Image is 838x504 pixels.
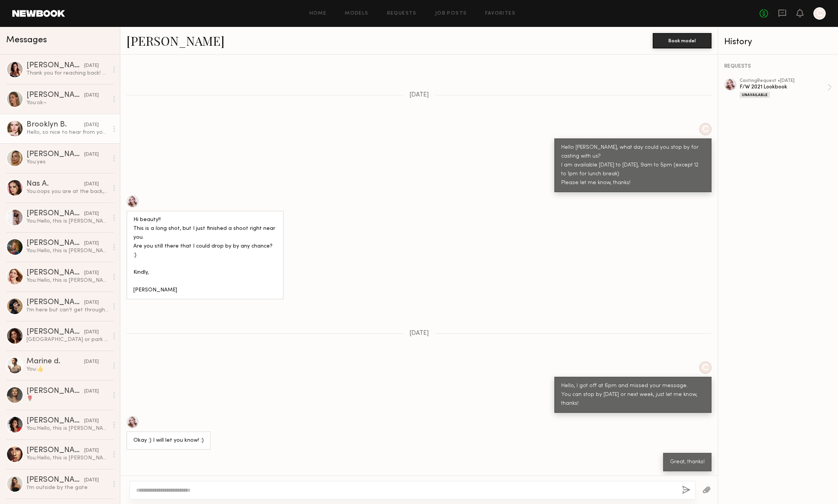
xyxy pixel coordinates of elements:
[409,330,429,337] span: [DATE]
[27,306,108,314] div: I’m here but can’t get through the gate
[84,418,99,425] div: [DATE]
[670,458,705,467] div: Great, thanks!
[27,151,84,158] div: [PERSON_NAME]
[27,91,84,99] div: [PERSON_NAME]
[409,92,429,98] span: [DATE]
[27,269,84,277] div: [PERSON_NAME]
[84,269,99,277] div: [DATE]
[84,210,99,218] div: [DATE]
[561,382,705,408] div: Hello, I got off at 6pm and missed your message. You can stop by [DATE] or next week, just let me...
[653,33,712,48] button: Book model
[27,484,108,491] div: I’m outside by the gate
[27,210,84,218] div: [PERSON_NAME]
[27,277,108,284] div: You: Hello, this is [PERSON_NAME] from Beulahstyle. I’d like to invite you for the casting for ou...
[724,64,832,69] div: REQUESTS
[27,299,84,306] div: [PERSON_NAME]
[84,477,99,484] div: [DATE]
[27,180,84,188] div: Nas A.
[84,121,99,129] div: [DATE]
[27,358,84,366] div: Marine d.
[84,151,99,158] div: [DATE]
[561,143,705,188] div: Hello [PERSON_NAME], what day could you stop by for casting with us? I am available [DATE] to [DA...
[724,38,832,47] div: History
[27,336,108,343] div: [GEOGRAPHIC_DATA] or park inside ? ☺️
[309,11,327,16] a: Home
[27,188,108,195] div: You: oops you are at the back, wait there plz~
[84,240,99,247] div: [DATE]
[27,388,84,395] div: [PERSON_NAME]
[435,11,467,16] a: Job Posts
[740,83,827,91] div: F/W 2021 Lookbook
[27,366,108,373] div: You: 👍
[84,358,99,366] div: [DATE]
[84,329,99,336] div: [DATE]
[27,62,84,70] div: [PERSON_NAME]
[27,99,108,106] div: You: ok~
[27,395,108,403] div: 🌹
[133,436,204,445] div: Okay :) I will let you know! :)
[84,62,99,70] div: [DATE]
[84,181,99,188] div: [DATE]
[27,240,84,247] div: [PERSON_NAME]
[485,11,515,16] a: Favorites
[740,78,832,98] a: castingRequest •[DATE]F/W 2021 LookbookUnavailable
[84,299,99,306] div: [DATE]
[27,417,84,425] div: [PERSON_NAME]
[27,121,84,129] div: Brooklyn B.
[27,476,84,484] div: [PERSON_NAME]
[27,129,108,136] div: Hello, so nice to hear from you! I will actually be out of town for [DATE] - is there any way we ...
[126,32,224,49] a: [PERSON_NAME]
[27,218,108,225] div: You: Hello, this is [PERSON_NAME] from Beulahstyle. I’d like to invite you for the casting for ou...
[133,216,277,295] div: Hi beauty!! This is a long shot, but I just finished a shoot right near you. Are you still there ...
[84,447,99,454] div: [DATE]
[653,37,712,43] a: Book model
[27,70,108,77] div: Thank you for reaching back! Hope to see you soon
[84,92,99,99] div: [DATE]
[345,11,368,16] a: Models
[813,7,826,20] a: C
[27,328,84,336] div: [PERSON_NAME]
[387,11,417,16] a: Requests
[740,92,770,98] div: Unavailable
[27,447,84,454] div: [PERSON_NAME]
[27,454,108,462] div: You: Hello, this is [PERSON_NAME] from Beulahstyle. I’d like to invite you for the casting for ou...
[84,388,99,395] div: [DATE]
[27,158,108,166] div: You: yes
[6,36,47,45] span: Messages
[740,78,827,83] div: casting Request • [DATE]
[27,425,108,432] div: You: Hello, this is [PERSON_NAME] from Beulahstyle. I’d like to invite you for the casting for ou...
[27,247,108,254] div: You: Hello, this is [PERSON_NAME] from Beulahstyle. I’d like to invite you for the casting for ou...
